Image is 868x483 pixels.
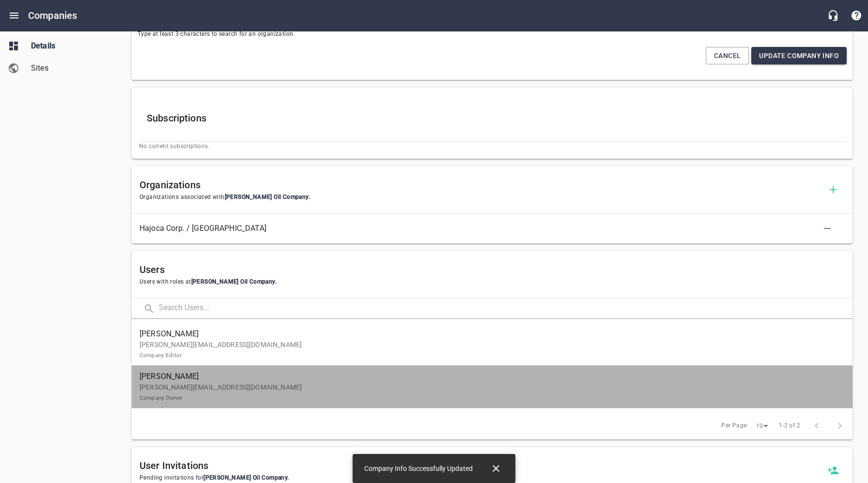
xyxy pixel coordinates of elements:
span: Per Page: [721,421,748,431]
h6: Subscriptions [147,110,837,126]
div: 10 [752,420,772,433]
a: [PERSON_NAME][PERSON_NAME][EMAIL_ADDRESS][DOMAIN_NAME]Company Editor [132,323,852,365]
span: [PERSON_NAME] [139,371,837,382]
span: Sites [31,62,105,74]
span: Hajoca Corp. / [GEOGRAPHIC_DATA] [139,223,829,234]
span: [PERSON_NAME] Oil Company . [203,474,289,481]
input: Search Users... [159,298,852,319]
span: 1-2 of 2 [779,421,800,431]
h6: Companies [28,8,77,23]
span: [PERSON_NAME] Oil Company . [225,194,310,200]
a: [PERSON_NAME][PERSON_NAME][EMAIL_ADDRESS][DOMAIN_NAME]Company Owner [132,365,852,408]
span: Details [31,40,105,52]
a: Invite a new user to Reitz Oil Company [821,459,845,482]
span: [PERSON_NAME] Oil Company . [191,278,277,285]
button: Add Organization [821,178,845,201]
span: No current subscriptions. [139,142,845,151]
button: Support Portal [845,4,868,27]
h6: User Invitations [139,458,821,473]
small: Company Owner [139,394,182,401]
button: Open drawer [2,4,26,27]
h6: Organizations [139,177,821,193]
button: Close [484,457,508,480]
span: Cancel [714,50,741,62]
span: Company Info Successfully Updated [364,465,473,472]
span: [PERSON_NAME] [139,328,837,340]
span: Type at least 3 characters to search for an organization. [138,30,488,39]
p: [PERSON_NAME][EMAIL_ADDRESS][DOMAIN_NAME] [139,340,837,360]
h6: Users [139,262,845,277]
button: Cancel [706,47,749,65]
small: Company Editor [139,352,182,359]
span: Update Company Info [759,50,839,62]
span: Organizations associated with [139,193,821,202]
button: Live Chat [821,4,845,27]
button: Update Company Info [751,47,847,65]
p: [PERSON_NAME][EMAIL_ADDRESS][DOMAIN_NAME] [139,382,837,403]
span: Pending invitations for [139,473,821,483]
button: Delete Association [816,217,839,240]
span: Users with roles at [139,277,845,287]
